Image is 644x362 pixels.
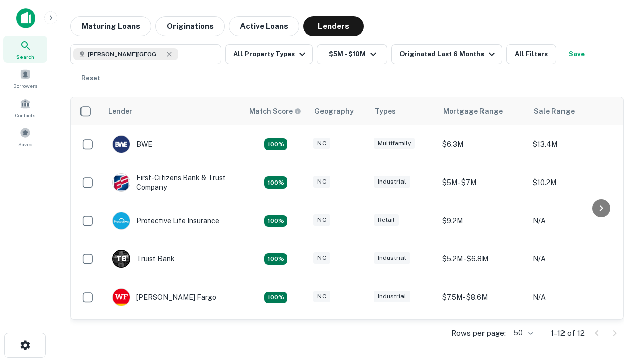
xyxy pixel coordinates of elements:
div: First-citizens Bank & Trust Company [112,173,233,192]
h6: Match Score [249,106,299,117]
button: Reset [74,68,107,88]
div: BWE [112,135,152,153]
img: picture [113,136,130,153]
div: Lender [108,105,132,117]
span: Search [16,53,34,61]
td: $5.2M - $6.8M [437,240,528,278]
div: Industrial [374,252,410,264]
td: $10.2M [528,163,618,202]
td: N/A [528,240,618,278]
button: Lenders [303,16,364,36]
div: Retail [374,214,399,226]
button: Maturing Loans [70,16,151,36]
div: Sale Range [534,105,575,117]
p: Rows per page: [451,327,506,339]
td: N/A [528,316,618,354]
th: Capitalize uses an advanced AI algorithm to match your search with the best lender. The match sco... [243,97,308,125]
button: Active Loans [229,16,299,36]
div: Truist Bank [112,250,175,268]
th: Types [369,97,437,125]
span: [PERSON_NAME][GEOGRAPHIC_DATA], [GEOGRAPHIC_DATA] [88,50,163,59]
div: NC [313,214,330,226]
img: capitalize-icon.png [16,8,35,28]
td: N/A [528,202,618,240]
button: Originated Last 6 Months [391,44,502,64]
button: $5M - $10M [317,44,387,64]
p: T B [116,254,126,264]
div: NC [313,252,330,264]
td: $13.4M [528,125,618,163]
div: Matching Properties: 2, hasApolloMatch: undefined [264,292,287,304]
span: Borrowers [13,82,37,90]
div: Industrial [374,176,410,188]
div: Mortgage Range [443,105,503,117]
th: Geography [308,97,369,125]
div: NC [313,291,330,302]
div: Protective Life Insurance [112,212,219,230]
img: picture [113,212,130,229]
div: 50 [510,326,535,340]
iframe: Chat Widget [594,249,644,298]
div: Matching Properties: 3, hasApolloMatch: undefined [264,253,287,265]
div: Matching Properties: 2, hasApolloMatch: undefined [264,176,287,189]
td: $8.8M [437,316,528,354]
div: Geography [314,105,354,117]
th: Sale Range [528,97,618,125]
button: Originations [155,16,225,36]
button: All Filters [506,44,556,64]
th: Lender [102,97,243,125]
img: picture [113,174,130,191]
button: Save your search to get updates of matches that match your search criteria. [560,44,593,64]
div: Originated Last 6 Months [399,48,498,60]
td: $5M - $7M [437,163,528,202]
span: Saved [18,140,33,148]
div: Multifamily [374,138,415,149]
div: Matching Properties: 2, hasApolloMatch: undefined [264,138,287,150]
div: Matching Properties: 2, hasApolloMatch: undefined [264,215,287,227]
a: Contacts [3,94,47,121]
div: Types [375,105,396,117]
a: Saved [3,123,47,150]
td: $6.3M [437,125,528,163]
td: $9.2M [437,202,528,240]
div: [PERSON_NAME] Fargo [112,288,216,306]
div: NC [313,138,330,149]
img: picture [113,289,130,306]
td: $7.5M - $8.6M [437,278,528,316]
a: Search [3,36,47,63]
div: Capitalize uses an advanced AI algorithm to match your search with the best lender. The match sco... [249,106,301,117]
a: Borrowers [3,65,47,92]
td: N/A [528,278,618,316]
span: Contacts [15,111,35,119]
div: NC [313,176,330,188]
p: 1–12 of 12 [551,327,585,339]
button: All Property Types [225,44,313,64]
th: Mortgage Range [437,97,528,125]
div: Industrial [374,291,410,302]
